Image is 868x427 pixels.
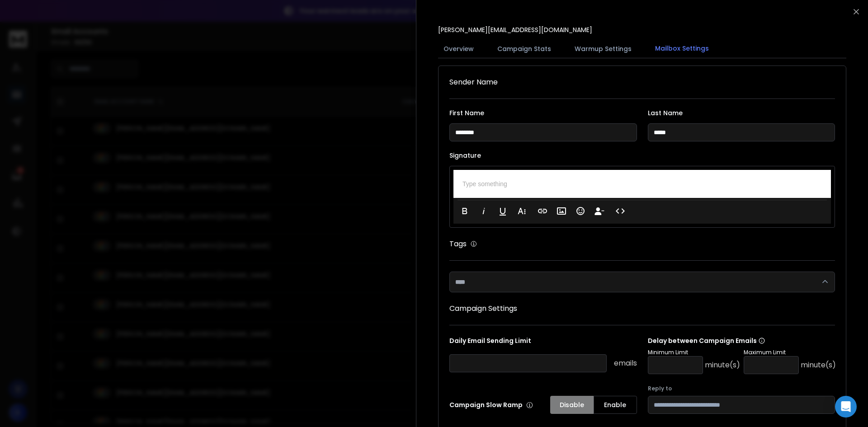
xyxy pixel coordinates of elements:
h1: Tags [449,239,467,249]
button: Italic (Ctrl+I) [475,202,492,220]
button: Insert Image (Ctrl+P) [553,202,570,220]
p: Maximum Limit [744,349,836,356]
h1: Sender Name [449,77,835,88]
button: Disable [550,396,594,414]
button: Insert Link (Ctrl+K) [534,202,551,220]
label: Reply to [648,385,835,392]
label: Last Name [648,110,835,116]
h1: Campaign Settings [449,303,835,314]
button: Emoticons [572,202,589,220]
button: Code View [612,202,629,220]
button: Insert Unsubscribe Link [591,202,608,220]
p: emails [614,358,637,369]
button: Mailbox Settings [650,38,714,59]
p: minute(s) [801,360,836,371]
div: Open Intercom Messenger [835,396,857,418]
button: Overview [438,39,479,59]
button: Bold (Ctrl+B) [456,202,473,220]
button: Enable [594,396,637,414]
button: Warmup Settings [569,39,637,59]
button: More Text [513,202,530,220]
label: Signature [449,152,835,159]
p: [PERSON_NAME][EMAIL_ADDRESS][DOMAIN_NAME] [438,25,592,34]
button: Campaign Stats [492,39,557,59]
label: First Name [449,110,637,116]
p: Delay between Campaign Emails [648,336,836,345]
button: Underline (Ctrl+U) [494,202,511,220]
p: Daily Email Sending Limit [449,336,637,349]
p: Minimum Limit [648,349,740,356]
p: minute(s) [705,360,740,371]
p: Campaign Slow Ramp [449,400,533,409]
